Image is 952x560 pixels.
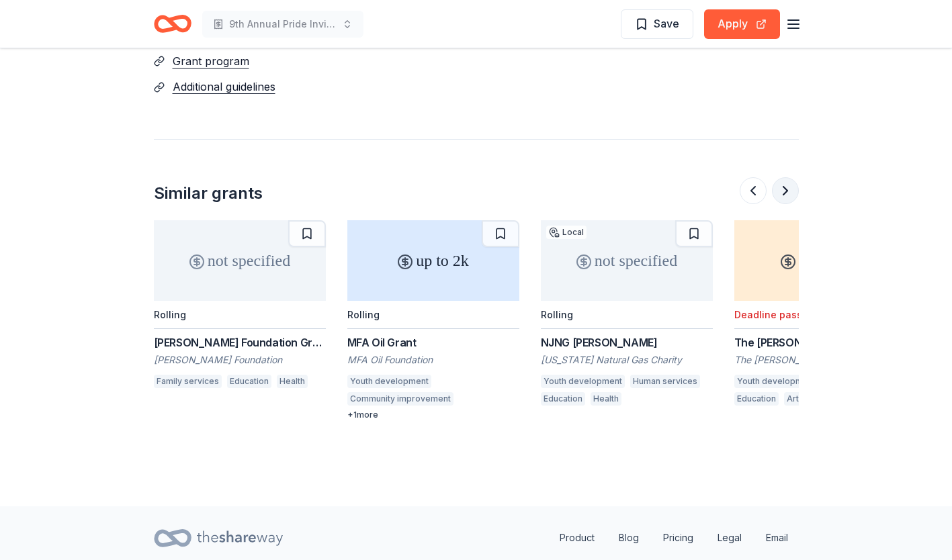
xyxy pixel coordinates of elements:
div: The [PERSON_NAME] and [PERSON_NAME] Family Foundation [734,353,906,367]
div: up to 10k [734,220,906,301]
div: Human services [630,375,700,388]
div: The [PERSON_NAME] and [PERSON_NAME] Family Grant [734,334,906,351]
div: Agriculture [459,392,509,406]
div: Health [277,375,308,388]
div: Education [734,392,779,406]
div: Health [591,392,621,406]
div: Rolling [154,309,186,320]
a: Blog [608,524,650,551]
div: [PERSON_NAME] Foundation Grant [154,334,326,351]
button: Additional guidelines [173,78,275,95]
div: NJNG [PERSON_NAME] [541,334,713,351]
div: not specified [541,220,713,301]
a: Home [154,8,191,40]
span: 9th Annual Pride Invitational [229,16,337,32]
div: Arts and culture [784,392,853,406]
button: Grant program [173,52,249,70]
div: Youth development [734,375,818,388]
div: Deadline passed [734,309,814,320]
div: Family services [154,375,222,388]
div: Youth development [541,375,625,388]
div: Community improvement [347,392,453,406]
a: not specifiedLocalRollingNJNG [PERSON_NAME][US_STATE] Natural Gas CharityYouth developmentHuman s... [541,220,713,410]
div: Education [541,392,585,406]
a: up to 2kRollingMFA Oil GrantMFA Oil FoundationYouth developmentCommunity improvementAgriculture+1... [347,220,519,420]
a: Legal [707,524,752,551]
button: Save [621,9,693,39]
a: Pricing [652,524,704,551]
div: Rolling [541,309,573,320]
a: not specifiedRolling[PERSON_NAME] Foundation Grant[PERSON_NAME] FoundationFamily servicesEducatio... [154,220,326,392]
div: Similar grants [154,183,263,204]
nav: quick links [549,524,799,551]
a: Product [549,524,605,551]
div: Education [227,375,271,388]
div: not specified [154,220,326,301]
a: up to 10kDeadline passedThe [PERSON_NAME] and [PERSON_NAME] Family GrantThe [PERSON_NAME] and [PE... [734,220,906,410]
div: Local [546,226,587,239]
span: Save [654,15,679,32]
div: + 1 more [347,410,519,420]
button: 9th Annual Pride Invitational [202,11,363,38]
div: Rolling [347,309,380,320]
div: MFA Oil Foundation [347,353,519,367]
div: Youth development [347,375,431,388]
div: MFA Oil Grant [347,334,519,351]
a: Email [755,524,799,551]
div: [US_STATE] Natural Gas Charity [541,353,713,367]
div: [PERSON_NAME] Foundation [154,353,326,367]
button: Apply [704,9,780,39]
div: up to 2k [347,220,519,301]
